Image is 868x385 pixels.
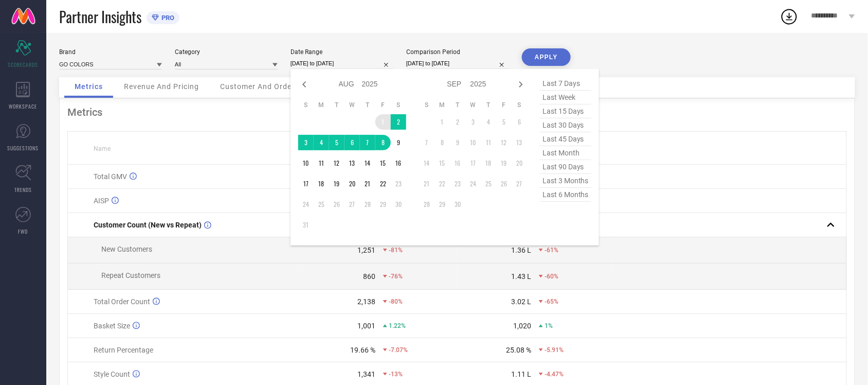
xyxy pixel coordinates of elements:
[314,135,329,150] td: Mon Aug 04 2025
[391,155,406,171] td: Sat Aug 16 2025
[465,155,481,171] td: Wed Sep 17 2025
[511,297,531,306] div: 3.02 L
[59,6,141,27] span: Partner Insights
[419,176,435,191] td: Sun Sep 21 2025
[450,197,465,212] td: Tue Sep 30 2025
[540,91,591,104] span: last week
[94,346,153,354] span: Return Percentage
[481,114,496,130] td: Thu Sep 04 2025
[465,114,481,130] td: Wed Sep 03 2025
[94,370,130,378] span: Style Count
[389,298,403,305] span: -80%
[19,227,28,235] span: FWD
[360,197,375,212] td: Thu Aug 28 2025
[391,135,406,150] td: Sat Aug 09 2025
[481,155,496,171] td: Thu Sep 18 2025
[375,197,391,212] td: Fri Aug 29 2025
[357,322,375,330] div: 1,001
[512,176,527,191] td: Sat Sep 27 2025
[375,135,391,150] td: Fri Aug 08 2025
[124,82,199,91] span: Revenue And Pricing
[545,247,558,254] span: -61%
[314,197,329,212] td: Mon Aug 25 2025
[481,176,496,191] td: Thu Sep 25 2025
[101,245,152,253] span: New Customers
[329,135,345,150] td: Tue Aug 05 2025
[314,176,329,191] td: Mon Aug 18 2025
[481,101,496,109] th: Thursday
[496,135,512,150] td: Fri Sep 12 2025
[391,176,406,191] td: Sat Aug 23 2025
[298,176,314,191] td: Sun Aug 17 2025
[175,48,278,56] div: Category
[540,77,591,91] span: last 7 days
[94,297,150,306] span: Total Order Count
[540,188,591,202] span: last 6 months
[59,48,162,56] div: Brand
[450,176,465,191] td: Tue Sep 23 2025
[545,371,564,378] span: -4.47%
[375,101,391,109] th: Friday
[450,114,465,130] td: Tue Sep 02 2025
[298,197,314,212] td: Sun Aug 24 2025
[101,271,160,279] span: Repeat Customers
[496,101,512,109] th: Friday
[220,82,299,91] span: Customer And Orders
[512,155,527,171] td: Sat Sep 20 2025
[345,135,360,150] td: Wed Aug 06 2025
[435,114,450,130] td: Mon Sep 01 2025
[357,370,375,378] div: 1,341
[512,135,527,150] td: Sat Sep 13 2025
[14,186,32,194] span: TRENDS
[67,106,847,118] div: Metrics
[465,101,481,109] th: Wednesday
[389,247,403,254] span: -81%
[94,145,111,152] span: Name
[780,7,799,26] div: Open download list
[94,197,109,205] span: AISP
[481,135,496,150] td: Thu Sep 11 2025
[465,135,481,150] td: Wed Sep 10 2025
[465,176,481,191] td: Wed Sep 24 2025
[389,273,403,280] span: -76%
[419,135,435,150] td: Sun Sep 07 2025
[391,114,406,130] td: Sat Aug 02 2025
[357,246,375,254] div: 1,251
[515,78,527,91] div: Next month
[350,346,375,354] div: 19.66 %
[375,155,391,171] td: Fri Aug 15 2025
[435,135,450,150] td: Mon Sep 08 2025
[375,176,391,191] td: Fri Aug 22 2025
[435,197,450,212] td: Mon Sep 29 2025
[450,155,465,171] td: Tue Sep 16 2025
[450,101,465,109] th: Tuesday
[314,101,329,109] th: Monday
[345,197,360,212] td: Wed Aug 27 2025
[435,101,450,109] th: Monday
[389,346,408,354] span: -7.07%
[512,114,527,130] td: Sat Sep 06 2025
[329,155,345,171] td: Tue Aug 12 2025
[389,322,406,329] span: 1.22%
[511,246,531,254] div: 1.36 L
[8,61,39,68] span: SCORECARDS
[540,146,591,160] span: last month
[94,221,202,229] span: Customer Count (New vs Repeat)
[545,322,553,329] span: 1%
[496,176,512,191] td: Fri Sep 26 2025
[406,48,509,56] div: Comparison Period
[419,101,435,109] th: Sunday
[360,176,375,191] td: Thu Aug 21 2025
[75,82,103,91] span: Metrics
[345,176,360,191] td: Wed Aug 20 2025
[511,370,531,378] div: 1.11 L
[496,155,512,171] td: Fri Sep 19 2025
[360,101,375,109] th: Thursday
[419,155,435,171] td: Sun Sep 14 2025
[450,135,465,150] td: Tue Sep 09 2025
[291,48,393,56] div: Date Range
[545,298,558,305] span: -65%
[522,48,571,66] button: APPLY
[345,101,360,109] th: Wednesday
[291,58,393,69] input: Select date range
